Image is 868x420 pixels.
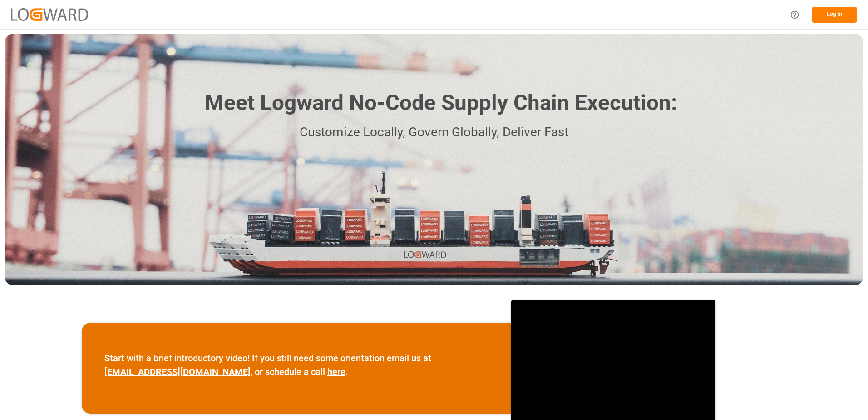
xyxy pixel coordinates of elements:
a: [EMAIL_ADDRESS][DOMAIN_NAME] [104,366,251,377]
h1: Meet Logward No-Code Supply Chain Execution: [205,87,677,119]
button: Help Center [784,5,805,25]
p: Start with a brief introductory video! If you still need some orientation email us at , or schedu... [104,351,488,379]
p: Customize Locally, Govern Globally, Deliver Fast [191,122,677,143]
button: Log In [812,7,857,23]
a: here [327,366,345,377]
img: Logward_new_orange.png [11,8,88,20]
